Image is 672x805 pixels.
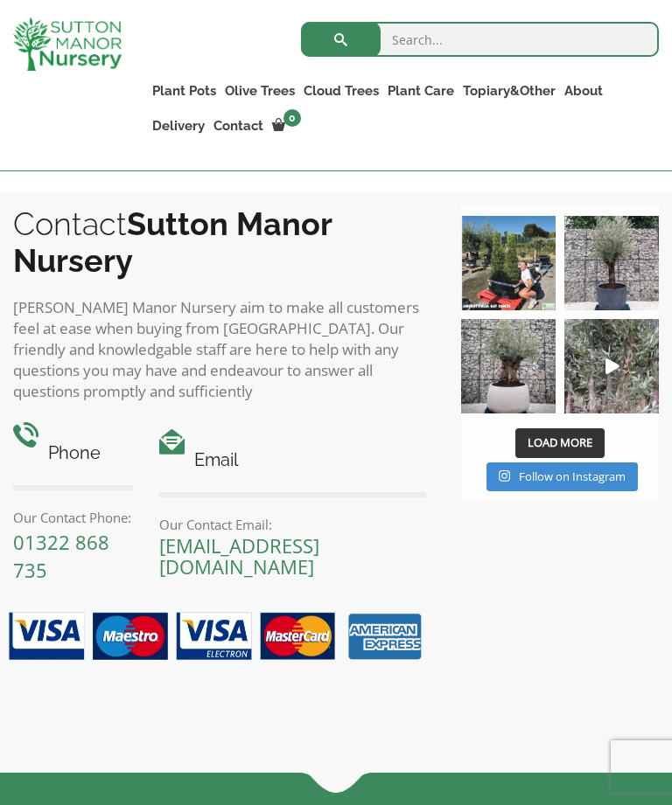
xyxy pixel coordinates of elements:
[209,114,268,138] a: Contact
[499,469,510,482] svg: Instagram
[519,468,626,484] span: Follow on Instagram
[159,514,426,535] p: Our Contact Email:
[148,114,209,138] a: Delivery
[148,79,220,103] a: Plant Pots
[560,79,607,103] a: About
[13,205,426,279] h2: Contact
[564,319,659,413] a: Play
[528,434,592,450] span: Load More
[383,79,458,103] a: Plant Care
[458,79,560,103] a: Topiary&Other
[13,297,426,402] p: [PERSON_NAME] Manor Nursery aim to make all customers feel at ease when buying from [GEOGRAPHIC_D...
[299,79,383,103] a: Cloud Trees
[13,17,122,71] img: logo
[268,114,306,138] a: 0
[461,216,556,310] img: Our elegant & picturesque Angustifolia Cones are an exquisite addition to your Bay Tree collectio...
[515,428,605,458] button: Load More
[461,319,556,413] img: Check out this beauty we potted at our nursery today ❤️‍🔥 A huge, ancient gnarled Olive tree plan...
[486,462,638,492] a: Instagram Follow on Instagram
[13,529,109,583] a: 01322 868 735
[283,109,301,127] span: 0
[605,358,619,374] svg: Play
[564,216,659,310] img: A beautiful multi-stem Spanish Olive tree potted in our luxurious fibre clay pots 😍😍
[220,79,299,103] a: Olive Trees
[301,22,659,57] input: Search...
[159,532,319,579] a: [EMAIL_ADDRESS][DOMAIN_NAME]
[13,205,332,279] b: Sutton Manor Nursery
[159,447,426,474] h4: Email
[13,440,133,467] h4: Phone
[564,319,659,413] img: New arrivals Monday morning of beautiful olive trees 🤩🤩 The weather is beautiful this summer, gre...
[13,507,133,528] p: Our Contact Phone:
